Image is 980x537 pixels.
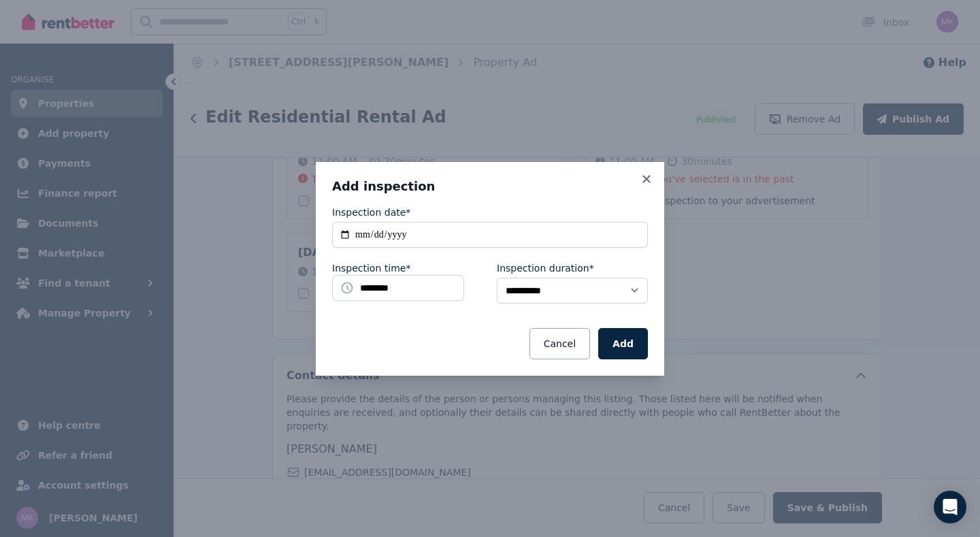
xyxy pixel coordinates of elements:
[332,206,410,219] label: Inspection date*
[598,328,648,359] button: Add
[332,178,648,195] h3: Add inspection
[332,261,410,275] label: Inspection time*
[497,261,594,275] label: Inspection duration*
[529,328,590,359] button: Cancel
[934,491,966,523] div: Open Intercom Messenger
